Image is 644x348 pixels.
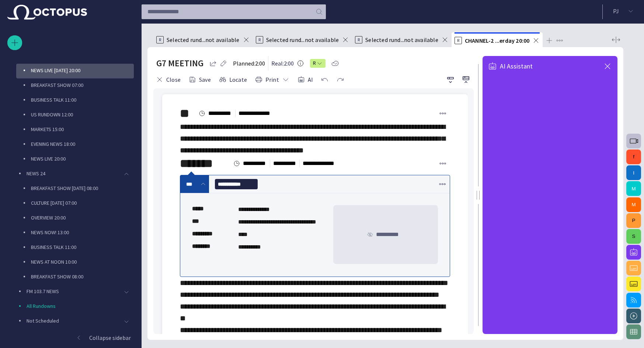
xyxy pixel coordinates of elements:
[12,299,134,314] div: All Rundowns
[253,32,352,47] div: RSelected rund...not available
[313,60,317,67] span: R
[156,57,203,69] h2: G7 MEETING
[16,226,134,240] div: NEWS NOW! 13:00
[7,5,87,20] img: Octopus News Room
[253,73,292,86] button: Print
[31,214,134,221] p: OVERVIEW 20:00
[310,57,326,70] button: R
[31,126,134,133] p: MARKETS 15:00
[31,184,134,192] p: BREAKFAST SHOW [DATE] 08:00
[626,165,641,180] button: I
[16,152,134,167] div: NEWS LIVE 20:00
[16,182,134,196] div: BREAKFAST SHOW [DATE] 08:00
[16,255,134,270] div: NEWS AT NOON 10:00
[156,36,164,43] p: R
[153,73,183,86] button: Close
[16,240,134,255] div: BUSINESS TALK 11:00
[256,36,263,43] p: R
[31,81,134,89] p: BREAKFAST SHOW 07:00
[16,211,134,226] div: OVERVIEW 20:00
[16,108,134,123] div: US RUNDOWN 12:00
[31,140,134,148] p: EVENING NEWS 18:00
[465,37,530,44] span: CHANNEL-2 ...erday 20:00
[16,270,134,285] div: BREAKFAST SHOW 08:00
[16,196,134,211] div: CULTURE [DATE] 07:00
[16,64,134,78] div: NEWS LIVE [DATE] 20:00
[266,36,339,43] span: Selected rund...not available
[233,59,265,68] p: Planned: 2:00
[31,67,134,74] p: NEWS LIVE [DATE] 20:00
[31,243,134,251] p: BUSINESS TALK 11:00
[186,73,213,86] button: Save
[626,197,641,212] button: M
[626,181,641,196] button: M
[607,4,640,18] button: PJ
[153,32,253,47] div: RSelected rund...not available
[271,59,294,68] p: Real: 2:00
[452,32,543,47] div: RCHANNEL-2 ...erday 20:00
[27,170,119,177] p: NEWS 24
[31,111,134,118] p: US RUNDOWN 12:00
[365,36,438,43] span: Selected rund...not available
[89,333,131,342] p: Collapse sidebar
[483,77,617,334] iframe: AI Assistant
[352,32,452,47] div: RSelected rund...not available
[16,123,134,137] div: MARKETS 15:00
[216,73,250,86] button: Locate
[626,229,641,244] button: S
[626,150,641,164] button: f
[27,288,119,295] p: FM 103.7 NEWS
[16,78,134,93] div: BREAKFAST SHOW 07:00
[31,96,134,103] p: BUSINESS TALK 11:00
[31,155,134,162] p: NEWS LIVE 20:00
[31,273,134,280] p: BREAKFAST SHOW 08:00
[27,317,119,324] p: Not Scheduled
[167,36,240,43] span: Selected rund...not available
[31,199,134,207] p: CULTURE [DATE] 07:00
[295,73,316,86] button: AI
[613,7,619,15] p: P J
[16,137,134,152] div: EVENING NEWS 18:00
[16,93,134,108] div: BUSINESS TALK 11:00
[355,36,362,43] p: R
[27,302,134,310] p: All Rundowns
[626,213,641,228] button: P
[500,63,533,70] span: AI Assistant
[31,258,134,266] p: NEWS AT NOON 10:00
[7,330,134,345] button: Collapse sidebar
[455,37,462,44] p: R
[31,229,134,236] p: NEWS NOW! 13:00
